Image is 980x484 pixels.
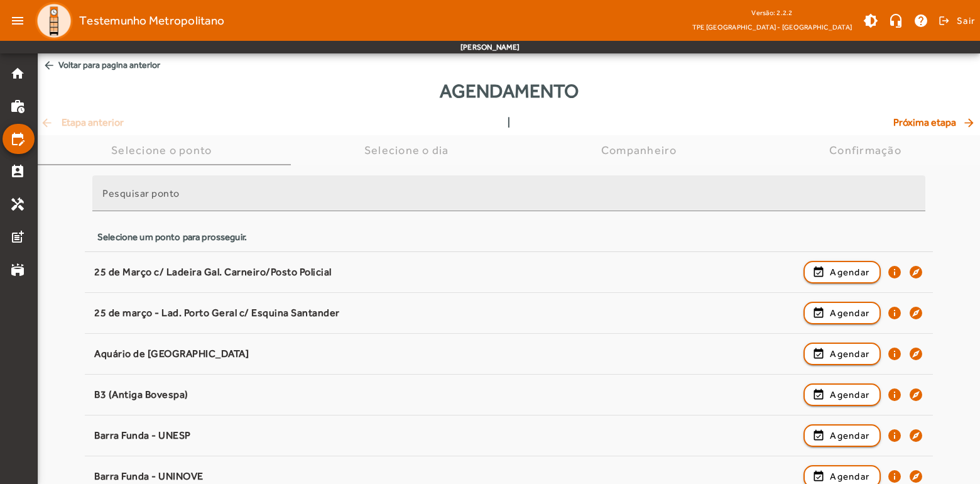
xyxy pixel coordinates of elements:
[102,187,180,199] mat-label: Pesquisar ponto
[908,428,923,443] mat-icon: explore
[94,429,797,443] div: Barra Funda - UNESP
[97,230,920,244] div: Selecione um ponto para prosseguir.
[887,305,902,321] mat-icon: info
[908,469,923,484] mat-icon: explore
[35,2,73,40] img: Logo TPE
[887,346,902,361] mat-icon: info
[692,21,852,33] span: TPE [GEOGRAPHIC_DATA] - [GEOGRAPHIC_DATA]
[10,262,25,277] mat-icon: stadium
[937,11,975,30] button: Sair
[803,383,881,406] button: Agendar
[10,164,25,179] mat-icon: perm_contact_calendar
[962,116,977,129] mat-icon: arrow_forward
[601,144,682,157] div: Companheiro
[908,305,923,321] mat-icon: explore
[887,265,902,280] mat-icon: info
[908,265,923,280] mat-icon: explore
[908,387,923,402] mat-icon: explore
[829,144,906,157] div: Confirmação
[830,346,869,361] span: Agendar
[10,229,25,245] mat-icon: post_add
[803,424,881,447] button: Agendar
[440,77,579,105] span: Agendamento
[893,115,977,130] span: Próxima etapa
[94,388,797,402] div: B3 (Antiga Bovespa)
[94,348,797,361] div: Aquário de [GEOGRAPHIC_DATA]
[508,115,510,130] span: |
[803,343,881,365] button: Agendar
[830,265,869,280] span: Agendar
[803,261,881,283] button: Agendar
[830,469,869,484] span: Agendar
[10,66,25,81] mat-icon: home
[364,144,454,157] div: Selecione o dia
[94,266,797,279] div: 25 de Março c/ Ladeira Gal. Carneiro/Posto Policial
[5,8,30,33] mat-icon: menu
[887,428,902,443] mat-icon: info
[111,144,217,157] div: Selecione o ponto
[43,59,55,72] mat-icon: arrow_back
[94,307,797,320] div: 25 de março - Lad. Porto Geral c/ Esquina Santander
[10,131,25,146] mat-icon: edit_calendar
[10,99,25,114] mat-icon: work_history
[79,11,224,31] span: Testemunho Metropolitano
[803,302,881,324] button: Agendar
[38,53,980,77] span: Voltar para pagina anterior
[830,305,869,321] span: Agendar
[887,387,902,402] mat-icon: info
[957,11,975,31] span: Sair
[10,197,25,212] mat-icon: handyman
[692,5,852,21] div: Versão: 2.2.2
[887,469,902,484] mat-icon: info
[908,346,923,361] mat-icon: explore
[830,387,869,402] span: Agendar
[30,2,224,40] a: Testemunho Metropolitano
[830,428,869,443] span: Agendar
[94,470,797,483] div: Barra Funda - UNINOVE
